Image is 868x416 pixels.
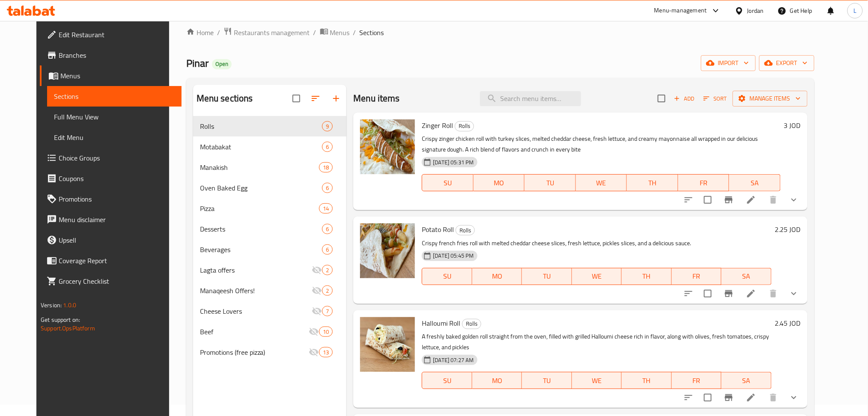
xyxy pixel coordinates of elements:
a: Full Menu View [47,107,182,127]
div: items [322,306,333,316]
span: MO [476,270,519,282]
span: Manage items [740,93,801,104]
span: 6 [322,246,332,254]
div: Manakish18 [193,157,347,178]
a: Upsell [40,230,182,250]
h6: 2.25 JOD [775,223,801,235]
div: Oven Baked Egg6 [193,178,347,198]
span: export [766,58,808,68]
h2: Menu sections [197,92,253,105]
span: Desserts [200,224,322,234]
svg: Inactive section [309,327,319,337]
span: Select to update [699,285,717,303]
button: Branch-specific-item [719,190,739,210]
div: items [322,244,333,255]
span: Pizza [200,203,319,214]
span: 10 [319,328,332,336]
div: Motabakat6 [193,137,347,157]
button: show more [784,387,804,408]
div: Open [212,59,232,69]
div: Lagta offers2 [193,260,347,280]
span: 18 [319,163,332,172]
span: Edit Restaurant [59,30,175,40]
span: Oven Baked Egg [200,183,322,193]
span: TU [528,177,572,189]
svg: Inactive section [309,347,319,357]
div: Menu-management [654,6,707,16]
button: FR [678,174,729,191]
a: Coupons [40,168,182,189]
div: Lagta offers [200,265,312,275]
span: TH [625,270,668,282]
button: sort-choices [678,283,699,304]
span: SA [733,177,777,189]
button: Manage items [733,91,808,107]
a: Sections [47,86,182,107]
span: Menus [330,27,350,38]
button: SA [722,372,771,389]
a: Promotions [40,189,182,209]
div: Beef10 [193,321,347,342]
span: Motabakat [200,142,322,152]
span: 7 [322,307,332,315]
span: TH [630,177,674,189]
span: Version: [41,300,62,311]
span: 2 [322,287,332,295]
input: search [480,91,581,106]
div: Jordan [747,6,764,15]
span: Coverage Report [59,256,175,266]
span: WE [576,270,618,282]
li: / [217,27,220,38]
span: Sort [704,94,727,104]
span: Sections [54,91,175,101]
a: Coverage Report [40,250,182,271]
button: sort-choices [678,190,699,210]
div: Rolls [462,319,481,329]
span: Select to update [699,191,717,209]
span: SA [725,270,768,282]
span: Rolls [455,121,474,131]
span: Manaqeesh Offers! [200,285,312,296]
img: Halloumi Roll [360,317,415,372]
span: 6 [322,184,332,192]
a: Choice Groups [40,148,182,168]
button: TU [522,268,572,285]
button: MO [472,372,522,389]
a: Grocery Checklist [40,271,182,291]
button: import [701,55,756,71]
div: items [322,265,333,275]
li: / [313,27,316,38]
span: 14 [319,205,332,213]
span: Select section [653,89,671,107]
span: Sections [360,27,384,38]
p: Crispy french fries roll with melted cheddar cheese slices, fresh lettuce, pickles slices, and a ... [422,238,771,249]
a: Home [186,27,214,38]
span: Menus [60,71,175,81]
div: Beverages6 [193,239,347,260]
li: / [353,27,356,38]
span: Add [673,94,696,104]
button: WE [576,174,627,191]
div: Desserts6 [193,219,347,239]
div: items [319,347,333,357]
button: FR [672,372,722,389]
span: [DATE] 07:27 AM [430,356,477,364]
div: Rolls [200,121,322,131]
span: 9 [322,122,332,131]
span: Sort sections [305,88,326,109]
div: items [322,183,333,193]
span: Edit Menu [54,132,175,143]
span: WE [576,374,618,387]
span: FR [675,374,718,387]
h6: 2.45 JOD [775,317,801,329]
div: Cheese Lovers [200,306,312,316]
button: Branch-specific-item [719,387,739,408]
span: Coupons [59,173,175,184]
button: Branch-specific-item [719,283,739,304]
a: Support.OpsPlatform [41,323,95,334]
span: TU [525,374,568,387]
a: Menu disclaimer [40,209,182,230]
div: items [319,327,333,337]
span: 6 [322,143,332,151]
